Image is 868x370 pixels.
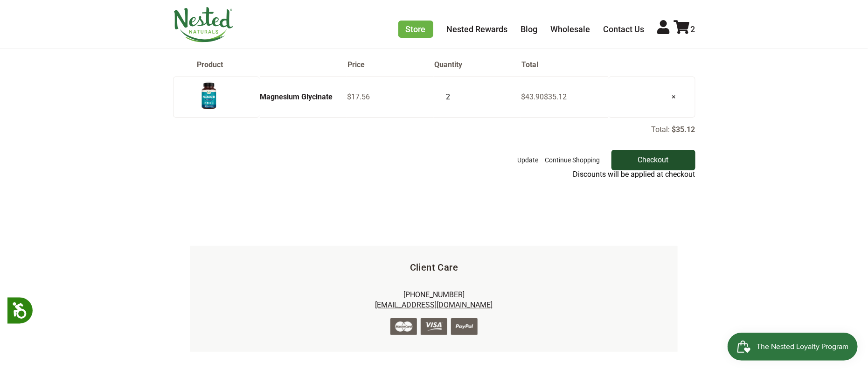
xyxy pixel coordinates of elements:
a: [EMAIL_ADDRESS][DOMAIN_NAME] [375,300,493,309]
a: Blog [521,24,538,34]
a: Magnesium Glycinate [260,92,333,101]
span: $17.56 [347,92,370,101]
img: Magnesium Glycinate - USA [197,81,221,111]
span: $35.12 [544,92,567,101]
p: $35.12 [672,125,695,134]
th: Quantity [434,60,521,70]
span: 2 [691,24,695,34]
th: Total [521,60,608,70]
a: × [665,85,684,109]
a: Contact Us [604,24,645,34]
a: Store [398,21,433,38]
iframe: Button to open loyalty program pop-up [728,333,859,361]
a: Wholesale [551,24,590,34]
h5: Client Care [205,261,663,274]
img: Nested Naturals [173,7,234,42]
a: Nested Rewards [447,24,508,34]
input: Checkout [611,150,695,170]
div: Discounts will be applied at checkout [173,170,695,179]
img: credit-cards.png [390,318,478,335]
span: $43.90 [521,92,567,101]
th: Product [173,60,347,70]
a: [PHONE_NUMBER] [403,290,465,299]
div: Total: [173,125,695,170]
a: 2 [674,24,695,34]
th: Price [347,60,434,70]
button: Update [515,150,541,170]
a: Continue Shopping [543,150,603,170]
